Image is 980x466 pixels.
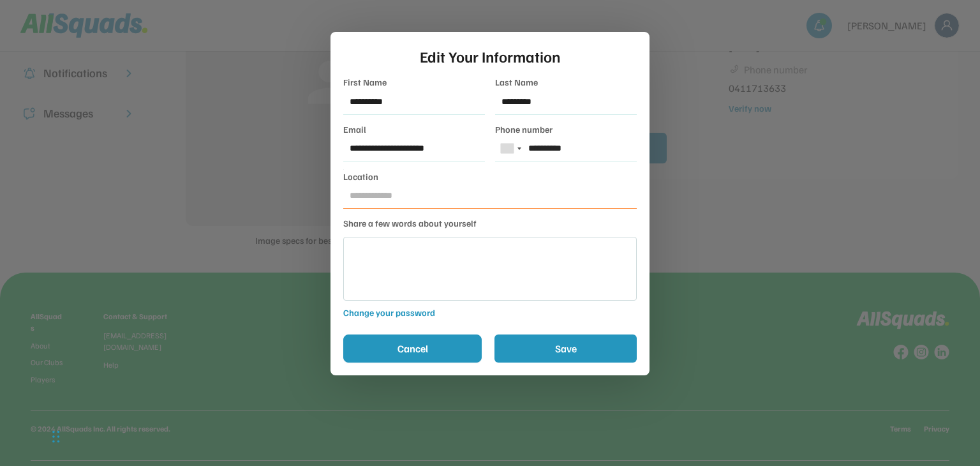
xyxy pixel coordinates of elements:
[494,334,637,363] button: Save
[495,123,553,136] div: Phone number
[496,137,525,160] div: Telephone country code
[343,216,477,230] div: Share a few words about yourself
[343,75,387,89] div: First Name
[343,170,378,183] div: Location
[343,306,637,319] div: Change your password
[495,75,538,89] div: Last Name
[343,123,366,136] div: Email
[343,45,637,68] div: Edit Your Information
[343,334,482,363] button: Cancel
